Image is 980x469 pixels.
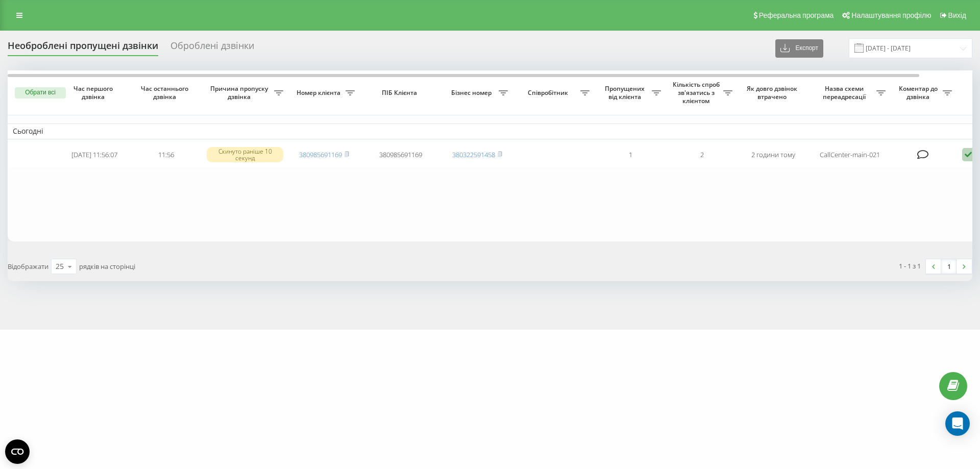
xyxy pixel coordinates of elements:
span: Кількість спроб зв'язатись з клієнтом [671,81,723,105]
td: 11:56 [130,141,202,168]
a: 1 [941,259,957,274]
div: 25 [56,261,64,271]
span: Бізнес номер [447,89,499,97]
td: [DATE] 11:56:07 [59,141,130,168]
td: 1 [595,141,666,168]
span: Назва схеми переадресації [814,85,876,101]
span: Причина пропуску дзвінка [207,85,274,101]
span: Налаштування профілю [851,11,931,19]
div: 1 - 1 з 1 [899,261,921,271]
a: 380985691169 [299,150,342,159]
td: 2 години тому [738,141,809,168]
span: Час першого дзвінка [67,85,122,101]
span: Номер клієнта [293,89,346,97]
span: Час останнього дзвінка [138,85,193,101]
div: Необроблені пропущені дзвінки [8,40,158,56]
a: 380322591458 [452,150,495,159]
span: Пропущених від клієнта [600,85,652,101]
span: Вихід [948,11,966,19]
button: Експорт [775,39,823,58]
div: Оброблені дзвінки [170,40,254,56]
span: ПІБ Клієнта [369,89,433,97]
td: CallCenter-main-021 [809,141,891,168]
span: рядків на сторінці [79,262,135,271]
span: Реферальна програма [759,11,834,19]
button: Обрати всі [15,87,66,98]
span: Відображати [8,262,48,271]
button: Open CMP widget [5,439,30,464]
td: 2 [666,141,738,168]
span: Коментар до дзвінка [896,85,943,101]
div: Open Intercom Messenger [945,411,970,436]
span: Як довго дзвінок втрачено [746,85,801,101]
span: Співробітник [518,89,580,97]
div: Скинуто раніше 10 секунд [207,147,283,162]
td: 380985691169 [360,141,442,168]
